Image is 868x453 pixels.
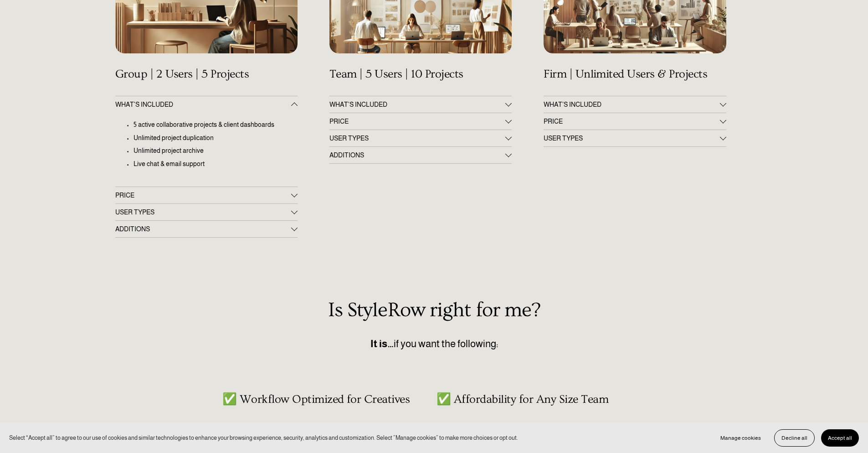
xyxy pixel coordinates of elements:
button: WHAT'S INCLUDED [115,96,298,113]
button: Accept all [821,429,859,447]
p: if you want the following: [115,336,753,352]
span: PRICE [115,192,291,199]
span: Manage cookies [720,435,761,441]
div: WHAT'S INCLUDED [115,113,298,187]
button: ADDITIONS [329,147,512,163]
span: Decline all [781,435,807,441]
span: WHAT'S INCLUDED [329,101,505,108]
span: WHAT’S INCLUDED [544,101,719,108]
button: USER TYPES [544,130,726,146]
button: PRICE [115,187,298,203]
strong: It is… [370,338,394,349]
button: Decline all [774,429,815,447]
p: Live chat & email support [134,159,298,169]
button: WHAT’S INCLUDED [544,96,726,113]
h4: Firm | Unlimited Users & Projects [544,68,726,81]
h4: ✅ Affordability for Any Size Team [437,393,646,406]
button: USER TYPES [329,130,512,146]
p: 5 active collaborative projects & client dashboards [134,120,298,130]
span: USER TYPES [544,135,719,142]
button: PRICE [544,113,726,130]
h4: Team | 5 Users | 10 Projects [329,68,512,81]
span: PRICE [329,118,505,125]
span: ADDITIONS [329,151,505,159]
button: USER TYPES [115,204,298,220]
h2: Is StyleRow right for me? [115,299,753,322]
span: PRICE [544,118,719,125]
span: ADDITIONS [115,225,291,233]
h4: Group | 2 Users | 5 Projects [115,68,298,81]
button: ADDITIONS [115,221,298,237]
span: USER TYPES [329,135,505,142]
h4: ✅ Workflow Optimized for Creatives [222,393,431,406]
button: Manage cookies [714,429,768,447]
p: Unlimited project duplication [134,133,298,143]
span: USER TYPES [115,208,291,216]
p: Unlimited project archive [134,146,298,156]
button: PRICE [329,113,512,130]
button: WHAT'S INCLUDED [329,96,512,113]
span: Accept all [828,435,852,441]
p: Select “Accept all” to agree to our use of cookies and similar technologies to enhance your brows... [9,433,518,442]
span: WHAT'S INCLUDED [115,101,291,108]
